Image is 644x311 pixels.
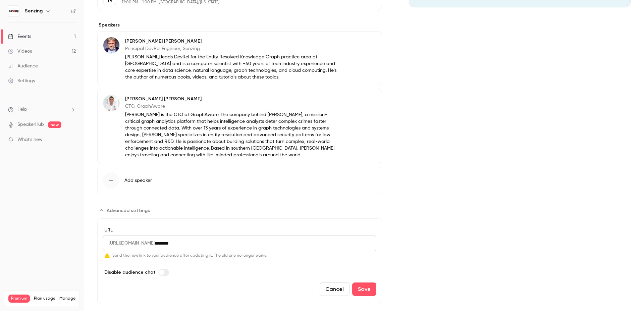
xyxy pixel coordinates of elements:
img: Paco Nathan [103,37,119,53]
span: [URL][DOMAIN_NAME] [103,235,155,251]
div: Paco Nathan[PERSON_NAME] [PERSON_NAME]Principal DevRel Engineer, Senzing[PERSON_NAME] leads DevRe... [97,31,382,86]
label: Speakers [97,22,382,29]
span: Help [17,106,27,113]
p: Principal DevRel Engineer, Senzing [125,45,338,52]
li: help-dropdown-opener [8,106,76,113]
div: Christophe Willemsen[PERSON_NAME] [PERSON_NAME]CTO, GraphAware[PERSON_NAME] is the CTO at GraphAw... [97,89,382,164]
p: [PERSON_NAME] [PERSON_NAME] [125,38,338,45]
iframe: Noticeable Trigger [68,137,76,143]
span: Advanced settings [107,207,150,214]
a: SpeakerHub [17,121,44,128]
p: [PERSON_NAME] [PERSON_NAME] [125,96,338,102]
a: Manage [59,296,75,301]
img: Senzing [8,6,19,16]
div: Events [8,33,31,40]
span: new [48,121,61,128]
div: Videos [8,48,32,55]
div: Audience [8,63,38,69]
h6: Senzing [25,8,43,14]
img: Christophe Willemsen [103,95,119,111]
section: Advanced settings [97,205,382,304]
span: Send the new link to your audience after updating it. The old one no longer works. [112,253,267,259]
span: Premium [8,295,30,303]
p: CTO, GraphAware [125,103,338,110]
p: [PERSON_NAME] leads DevRel for the Entity Resolved Knowledge Graph practice area at [GEOGRAPHIC_D... [125,54,338,81]
span: Disable audience chat [104,269,156,276]
div: Settings [8,77,35,84]
button: Save [352,282,376,296]
span: What's new [17,136,43,143]
button: Cancel [320,282,350,296]
button: Advanced settings [97,205,154,216]
span: Add speaker [124,177,152,184]
button: Add speaker [97,167,382,194]
p: [PERSON_NAME] is the CTO at GraphAware, the company behind [PERSON_NAME], a mission-critical grap... [125,111,338,158]
span: Plan usage [34,296,55,301]
label: URL [103,227,376,234]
